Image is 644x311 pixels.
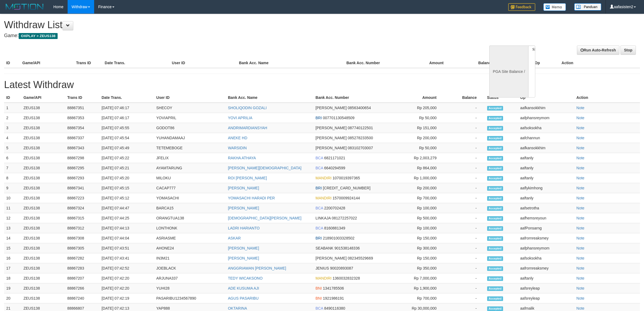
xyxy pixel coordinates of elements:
[65,233,100,243] td: 88867308
[518,263,574,273] td: aafrornreaksmey
[445,223,485,233] td: -
[397,103,445,113] td: Rp 205,000
[316,176,332,180] span: MANDIRI
[4,293,21,303] td: 20
[397,283,445,293] td: Rp 1,900,000
[228,296,259,300] a: AGUS PASARIBU
[333,276,360,280] span: 1360032832328
[154,213,226,223] td: ORANGTUA138
[576,196,584,200] a: Note
[518,123,574,133] td: aafsoksokha
[487,296,503,301] span: Accepted
[21,153,65,163] td: ZEUS138
[324,226,345,230] span: 8160881349
[508,3,535,11] img: Feedback.jpg
[65,213,100,223] td: 88867315
[487,286,503,291] span: Accepted
[4,3,45,11] img: MOTION_logo.png
[397,123,445,133] td: Rp 151,000
[65,143,100,153] td: 88867343
[518,193,574,203] td: aaftanly
[518,273,574,283] td: aaftanly
[397,203,445,213] td: Rp 100,000
[576,216,584,220] a: Note
[518,203,574,213] td: aafsetrotha
[518,103,574,113] td: aafkansokkhim
[228,246,259,250] a: [PERSON_NAME]
[518,243,574,253] td: aafphansreymom
[518,253,574,263] td: aafsoksokha
[445,173,485,183] td: -
[99,273,154,283] td: [DATE] 07:42:20
[154,293,226,303] td: PASARIBU1234567890
[154,283,226,293] td: YUHI28
[20,58,74,68] th: Game/API
[316,236,322,240] span: BRI
[576,226,584,230] a: Note
[518,233,574,243] td: aafrornreaksmey
[333,196,360,200] span: 1570009924144
[154,223,226,233] td: LONTHONK
[65,203,100,213] td: 88867324
[21,283,65,293] td: ZEUS138
[348,146,373,150] span: 083102703007
[65,113,100,123] td: 88867353
[452,58,501,68] th: Balance
[348,106,371,110] span: 08563400654
[228,266,286,270] a: ANGGRIAWAN [PERSON_NAME]
[489,46,528,98] div: PGA Site Balance /
[487,116,503,121] span: Accepted
[316,216,331,220] span: LINKAJA
[228,276,263,280] a: TEDY WICAKSONO
[228,206,259,210] a: [PERSON_NAME]
[4,213,21,223] td: 12
[65,283,100,293] td: 88867266
[316,266,329,270] span: JENIUS
[154,173,226,183] td: MILOKU
[445,203,485,213] td: -
[487,146,503,151] span: Accepted
[21,173,65,183] td: ZEUS138
[330,266,353,270] span: 90020893087
[316,166,323,170] span: BCA
[316,276,332,280] span: MANDIRI
[228,196,275,200] a: YOMASACHI HARADI PER
[445,163,485,173] td: -
[154,203,226,213] td: BARCA15
[323,236,355,240] span: 218901003328502
[99,213,154,223] td: [DATE] 07:44:25
[228,306,247,310] a: OKTARINA
[65,293,100,303] td: 88867240
[65,133,100,143] td: 88867337
[65,193,100,203] td: 88867223
[4,163,21,173] td: 7
[487,276,503,281] span: Accepted
[99,283,154,293] td: [DATE] 07:42:20
[487,186,503,191] span: Accepted
[4,103,21,113] td: 1
[21,223,65,233] td: ZEUS138
[487,246,503,251] span: Accepted
[323,296,344,300] span: 1921986191
[4,263,21,273] td: 17
[574,93,640,103] th: Action
[21,233,65,243] td: ZEUS138
[324,206,345,210] span: 2200702428
[316,136,347,140] span: [PERSON_NAME]
[316,256,347,260] span: [PERSON_NAME]
[487,106,503,111] span: Accepted
[99,133,154,143] td: [DATE] 07:45:54
[4,58,20,68] th: ID
[576,306,584,310] a: Note
[576,276,584,280] a: Note
[518,153,574,163] td: aaftanly
[228,286,259,290] a: ADE KUSUMA AJI
[99,123,154,133] td: [DATE] 07:45:55
[99,243,154,253] td: [DATE] 07:43:51
[154,153,226,163] td: JFELIX
[21,93,65,103] th: Game/API
[19,33,58,39] span: OXPLAY > ZEUS138
[65,253,100,263] td: 88867282
[228,146,247,150] a: WARSIDIN
[228,136,247,140] a: ANEKE HD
